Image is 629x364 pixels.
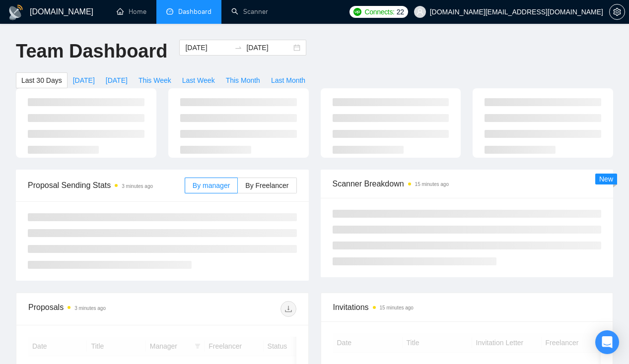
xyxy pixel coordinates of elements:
[185,42,230,53] input: Start date
[16,72,68,88] button: Last 30 Days
[68,72,100,88] button: [DATE]
[595,330,619,354] div: Open Intercom Messenger
[177,72,220,88] button: Last Week
[133,72,177,88] button: This Week
[599,175,613,183] span: New
[16,40,167,63] h1: Team Dashboard
[246,42,291,53] input: End date
[74,305,106,311] time: 3 minutes ago
[166,8,173,15] span: dashboard
[21,75,62,86] span: Last 30 Days
[364,6,394,17] span: Connects:
[28,179,185,191] span: Proposal Sending Stats
[193,182,230,189] span: By manager
[234,44,242,52] span: swap-right
[139,75,171,86] span: This Week
[610,8,625,16] span: setting
[333,178,602,190] span: Scanner Breakdown
[234,44,242,52] span: to
[271,75,305,86] span: Last Month
[609,4,625,20] button: setting
[397,6,404,17] span: 22
[417,8,423,15] span: user
[333,301,601,313] span: Invitations
[609,8,625,16] a: setting
[245,182,288,189] span: By Freelancer
[231,7,268,16] a: searchScanner
[380,305,414,310] time: 15 minutes ago
[73,75,95,86] span: [DATE]
[28,301,162,317] div: Proposals
[100,72,133,88] button: [DATE]
[415,182,449,187] time: 15 minutes ago
[182,75,215,86] span: Last Week
[353,8,361,16] img: upwork-logo.png
[106,75,128,86] span: [DATE]
[8,4,24,20] img: logo
[226,75,260,86] span: This Month
[178,7,211,16] span: Dashboard
[117,7,146,16] a: homeHome
[220,72,266,88] button: This Month
[266,72,311,88] button: Last Month
[122,183,153,189] time: 3 minutes ago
